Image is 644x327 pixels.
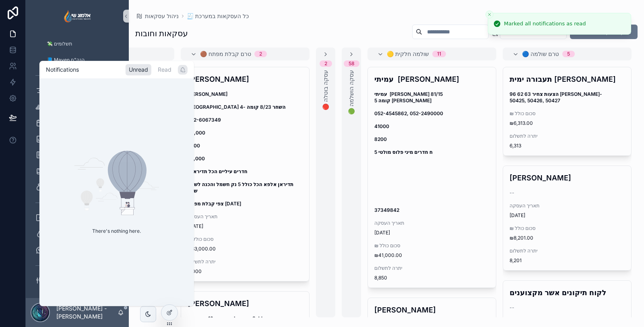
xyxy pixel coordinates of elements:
span: ₪8,201.00 [510,235,625,241]
h1: עסקאות וחובות [135,28,188,39]
span: ₪ סכום כולל [188,236,303,242]
span: 🟤 טרם קבלת מפתח [200,50,251,58]
a: אישי WhatsApp [31,243,124,257]
span: ₪ סכום כולל [510,225,625,232]
div: 58 [349,60,355,67]
span: 🟡 שולמה חלקית [387,50,429,58]
a: ניהול עסקאות [135,12,179,20]
a: [PERSON_NAME][PERSON_NAME] [GEOGRAPHIC_DATA] השחר 8/23 קומה -4 052-6067349 33,000 5000 28,000 5 ח... [181,67,310,281]
a: פגישות [31,116,124,130]
h4: [PERSON_NAME] [510,172,625,183]
span: -- [510,190,514,196]
span: -- [510,304,514,311]
a: תמיכה והגדרות [31,273,124,288]
p: There's nothing here. [86,221,147,241]
span: ₪6,313.00 [510,120,625,126]
span: יתרה לתשלום [374,265,489,271]
h4: תעבורה ימית [PERSON_NAME] [510,74,625,85]
span: [DATE] [188,223,303,230]
button: Close toast [485,10,493,19]
div: Marked all notifications as read [504,20,586,28]
span: 6,313 [510,143,625,149]
strong: עמיתי [PERSON_NAME] 81/15 קומה 5 [PERSON_NAME] 052-4545862, 052-2490000 41000 8200 ח חדרים מיני פ... [374,91,444,213]
span: [DATE] [374,230,489,236]
strong: כולל: 3 מטר סלוט שחור, 10 ספוטטים [188,315,268,321]
span: תאריך העסקה [188,213,303,220]
h4: [PERSON_NAME] [188,74,303,85]
span: 8,850 [374,275,489,281]
h4: [PERSON_NAME] [188,298,303,309]
div: 5 [567,51,570,57]
a: חובות ספקים [31,148,124,162]
a: 🧾 כל העסקאות במערכת [187,12,249,20]
h4: [PERSON_NAME] [374,304,489,315]
div: 2 [324,60,327,67]
span: ניהול עסקאות [145,12,179,20]
span: יתרה לתשלום [188,259,303,265]
span: 🔵 טרם שולמה [522,50,559,58]
h4: לקוח תיקונים אשר מקצוענים [510,287,625,298]
div: 11 [437,51,441,57]
span: 📘 Maven הנה"ח [47,57,85,63]
span: ₪ סכום כולל [510,110,625,117]
span: ₪ סכום כולל [374,242,489,249]
a: מחירון מוצרים437 [31,180,124,195]
a: [PERSON_NAME]--תאריך העסקה[DATE]₪ סכום כולל₪8,201.00יתרה לתשלום8,201 [503,166,632,271]
a: עמיתי [PERSON_NAME]עמיתי [PERSON_NAME] 81/15 קומה 5 [PERSON_NAME] 052-4545862, 052-2490000 41000 ... [367,67,496,288]
span: ₪33,000.00 [188,246,303,252]
span: [DATE] [510,212,625,219]
span: 8,201 [510,257,625,264]
span: 4,000 [188,268,303,275]
h1: Notifications [46,66,79,74]
a: משימות [31,83,124,98]
span: תאריך העסקה [374,220,489,226]
a: תעבורה ימית [PERSON_NAME]הצעות צחיר 63 62 96 [PERSON_NAME]- 50425, 50426, 50427₪ סכום כולל₪6,313.... [503,67,632,156]
div: Unread [126,64,151,75]
div: 2 [259,51,262,57]
span: תאריך העסקה [510,203,625,209]
div: scrollable content [26,32,129,298]
a: הצעות מחיר [31,132,124,146]
strong: הצעות צחיר 63 62 96 [PERSON_NAME]- 50425, 50426, 50427 [510,91,603,103]
h4: עמיתי [PERSON_NAME] [374,74,489,85]
a: שיווק ופרסום [31,227,124,241]
a: [PERSON_NAME] [31,164,124,178]
span: 🟢 עסקה הושלמה [347,70,355,115]
p: [PERSON_NAME] - [PERSON_NAME] [56,304,118,321]
a: דשבורדים [31,211,124,225]
div: Read [155,64,175,75]
a: ניהול תיקונים [31,99,124,114]
a: 💸 תשלומים [40,37,124,51]
span: ₪41,000.00 [374,252,489,259]
a: 📘 Maven הנה"ח [40,53,124,67]
img: App logo [64,10,90,23]
span: 🔴 עסקה בוטלה [322,70,330,110]
span: 💸 תשלומים [47,41,72,47]
span: יתרה לתשלום [510,248,625,254]
span: יתרה לתשלום [510,133,625,139]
